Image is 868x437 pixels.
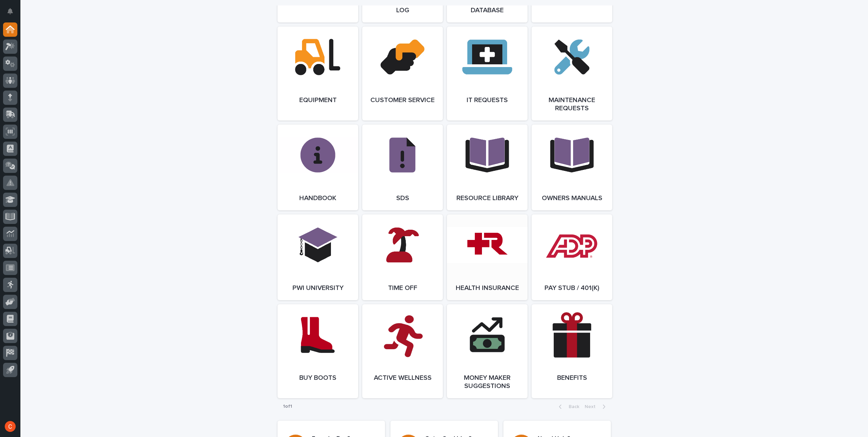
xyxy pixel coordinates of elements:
[532,125,612,210] a: Owners Manuals
[553,404,582,410] button: Back
[362,27,443,120] a: Customer Service
[278,214,358,300] a: PWI University
[532,27,612,120] a: Maintenance Requests
[278,304,358,398] a: Buy Boots
[278,125,358,210] a: Handbook
[565,404,579,409] span: Back
[447,304,528,398] a: Money Maker Suggestions
[362,304,443,398] a: Active Wellness
[585,404,600,409] span: Next
[447,125,528,210] a: Resource Library
[447,214,528,300] a: Health Insurance
[447,27,528,120] a: IT Requests
[278,27,358,120] a: Equipment
[9,8,17,19] div: Notifications
[532,304,612,398] a: Benefits
[3,4,17,18] button: Notifications
[362,125,443,210] a: SDS
[532,214,612,300] a: Pay Stub / 401(k)
[278,398,298,415] p: 1 of 1
[3,419,17,434] button: users-avatar
[582,404,611,410] button: Next
[362,214,443,300] a: Time Off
